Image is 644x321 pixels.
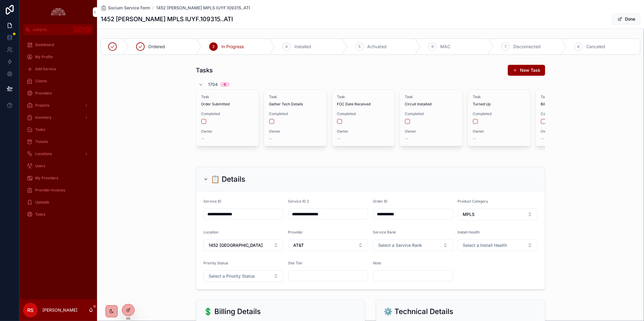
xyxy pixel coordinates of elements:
[269,102,322,107] span: Gather Tech Details
[203,199,221,204] span: Service ID
[400,89,463,146] a: TaskCircuit InstalledCompletedOwner--
[203,261,228,265] span: Priority Status
[73,27,84,33] span: Ctrl
[294,44,311,50] span: Installed
[23,39,93,50] a: Dashboard
[35,115,52,120] span: Inventory
[35,67,56,71] span: Add Service
[405,129,458,134] span: Owner
[431,44,434,49] span: 6
[32,27,71,32] span: Jump to...
[440,44,450,50] span: MAC
[224,82,226,87] div: 6
[612,14,640,25] button: Done
[541,111,593,116] span: Completed
[541,102,593,107] span: Billing Verified
[221,44,244,50] span: In Progress
[35,188,65,193] span: Provider Invoices
[35,151,52,156] span: Locations
[23,185,93,196] a: Provider Invoices
[332,89,395,146] a: TaskFOC Date ReceivedCompletedOwner--
[508,65,545,76] button: New Task
[101,15,233,23] h1: 1452 [PERSON_NAME] MPLS IUYF.109315..ATI
[541,94,593,99] span: Task
[35,164,45,168] span: Users
[367,44,387,50] span: Activated
[473,94,525,99] span: Task
[23,173,93,184] a: My Providers
[211,174,245,184] h2: 📋 Details
[35,103,49,108] span: Projects
[378,242,422,248] span: Select a Service Rank
[201,129,254,134] span: Owner
[541,129,593,134] span: Owner
[269,129,322,134] span: Owner
[203,230,218,234] span: Location
[148,44,165,50] span: Ordered
[201,111,254,116] span: Completed
[541,136,544,141] span: --
[35,139,48,144] span: Tickets
[458,230,480,234] span: Install Health
[23,100,93,111] a: Projects
[156,5,250,11] a: 1452 [PERSON_NAME] MPLS IUYF.109315..ATI
[405,102,458,107] span: Circuit Installed
[42,307,77,313] p: [PERSON_NAME]
[208,81,218,88] span: 1704
[463,242,507,248] span: Select a Install Health
[23,124,93,135] a: Tasks
[293,242,304,248] span: AT&T
[586,44,605,50] span: Canceled
[468,89,531,146] a: TaskTurned UpCompletedOwner--
[288,261,303,265] span: Site Tier
[86,27,90,32] span: K
[23,148,93,159] a: Locations
[405,94,458,99] span: Task
[35,79,47,84] span: Clients
[269,111,322,116] span: Completed
[23,24,93,35] button: Jump to...CtrlK
[209,273,255,279] span: Select a Priority Status
[337,94,390,99] span: Task
[35,127,45,132] span: Tasks
[463,211,475,217] span: MPLS
[212,44,214,49] span: 3
[373,261,381,265] span: Note
[23,160,93,171] a: Users
[405,136,408,141] span: --
[27,306,33,314] span: RS
[337,129,390,134] span: Owner
[203,307,261,316] h2: 💲 Billing Details
[505,44,507,49] span: 7
[35,200,49,205] span: Uploads
[203,270,283,282] button: Select Button
[23,64,93,74] a: Add Service
[473,129,525,134] span: Owner
[35,42,54,47] span: Dashboard
[513,44,541,50] span: Disconnected
[23,76,93,87] a: Clients
[578,44,580,49] span: 8
[473,136,476,141] span: --
[373,240,453,251] button: Select Button
[35,212,45,217] span: Tasks
[196,89,259,146] a: TaskOrder SubmittedCompletedOwner--
[23,112,93,123] a: Inventory
[269,136,273,141] span: --
[285,44,288,49] span: 4
[269,94,322,99] span: Task
[101,5,150,11] a: Socium Service Form
[288,199,309,204] span: Service ID 2
[23,51,93,62] a: My Profile
[473,111,525,116] span: Completed
[458,209,538,220] button: Select Button
[337,136,340,141] span: --
[384,307,453,316] h2: ⚙️ Technical Details
[473,102,525,107] span: Turned Up
[108,5,150,11] span: Socium Service Form
[458,240,538,251] button: Select Button
[201,136,205,141] span: --
[264,89,327,146] a: TaskGather Tech DetailsCompletedOwner--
